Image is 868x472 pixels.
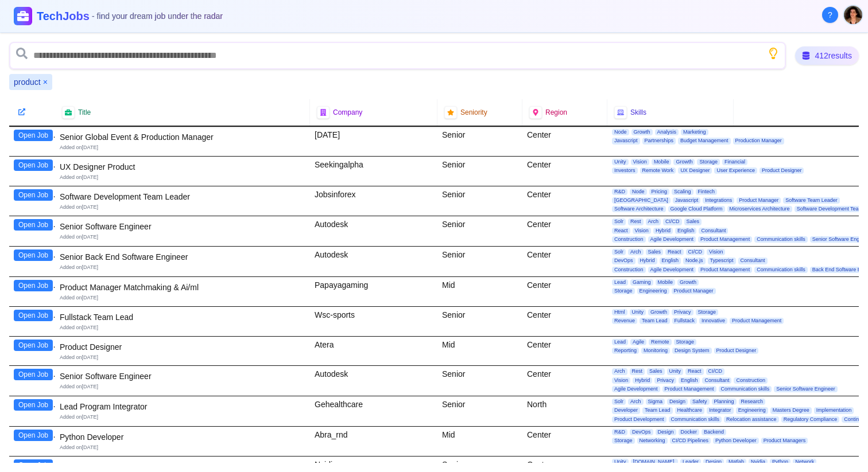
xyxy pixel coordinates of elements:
span: Solr [612,399,626,405]
button: Open Job [14,159,53,171]
span: Sales [646,249,664,255]
span: Budget Management [678,138,731,144]
div: Mid [437,277,522,306]
span: Node [612,129,629,135]
span: Growth [673,159,695,165]
span: Product Management [730,318,784,324]
button: Open Job [14,369,53,380]
span: Lead [612,339,628,345]
span: Region [545,108,567,117]
span: Vision [633,228,651,234]
div: Added on [DATE] [60,383,305,391]
div: Added on [DATE] [60,204,305,211]
div: Senior [437,247,522,276]
span: Engineering [637,288,669,294]
span: Healthcare [675,407,705,414]
span: Production Manager [733,138,784,144]
button: Open Job [14,459,53,471]
div: UX Designer Product [60,161,305,173]
span: Seniority [460,108,487,117]
span: English [660,258,681,264]
div: Center [522,247,607,276]
span: Team Lead [642,407,673,414]
span: Rest [628,219,644,225]
span: Communication skills [754,267,808,273]
span: Agile [630,339,646,345]
span: Company [333,108,362,117]
span: Safety [690,399,710,405]
div: Added on [DATE] [60,294,305,302]
div: Added on [DATE] [60,414,305,421]
span: Unity [630,309,646,315]
div: Added on [DATE] [60,264,305,271]
span: Design [703,459,724,465]
span: Design System [672,348,712,354]
div: Jobsinforex [310,186,437,216]
div: Senior Back End Software Engineer [60,251,305,263]
div: Autodesk [310,216,437,246]
div: Center [522,366,607,396]
span: Growth [631,129,653,135]
div: Senior [437,307,522,336]
span: Leader [680,459,701,465]
span: Nvidia [749,459,768,465]
div: Center [522,216,607,246]
span: Software Architecture [612,206,666,212]
span: Html [612,309,627,315]
span: R&D [612,429,627,435]
span: Engineering [736,407,768,414]
span: Vision [631,159,649,165]
span: Implementation [814,407,854,414]
span: Title [78,108,91,117]
span: Pricing [649,189,670,195]
span: Solr [612,249,626,255]
span: CI/CD [663,219,682,225]
span: Growth [648,309,669,315]
span: Unity [612,159,629,165]
span: English [679,377,700,384]
span: Monitoring [641,348,670,354]
span: Product Managers [761,438,808,444]
span: Planning [712,399,737,405]
span: Construction [612,236,646,243]
span: Research [739,399,766,405]
div: Product Manager Matchmaking & Ai/ml [60,282,305,293]
span: Node.js [683,258,706,264]
span: Construction [734,377,768,384]
span: Partnerships [642,138,676,144]
div: Senior [437,186,522,216]
span: CI/CD [706,368,725,375]
span: [GEOGRAPHIC_DATA] [612,197,671,204]
span: DevOps [612,258,635,264]
span: ? [828,9,832,21]
div: Senior [437,396,522,426]
span: Javascript [612,138,640,144]
span: Fullstack [672,318,697,324]
button: Open Job [14,430,53,441]
div: Senior Global Event & Production Manager [60,131,305,143]
span: Storage [674,339,697,345]
div: Center [522,127,607,156]
div: Abra_rnd [310,427,437,456]
span: Construction [612,267,646,273]
div: 412 results [795,46,859,65]
span: React [665,249,684,255]
span: Consultant [738,258,768,264]
span: Typescript [708,258,736,264]
span: Consultant [699,228,728,234]
span: Product Management [698,236,752,243]
div: North [522,396,607,426]
button: About Techjobs [822,7,838,23]
span: Product Designer [714,348,759,354]
span: Unity [667,368,684,375]
div: Senior Software Engineer [60,221,305,232]
span: Communication skills [669,416,722,423]
span: Google Cloud Platform [668,206,725,212]
div: Papayagaming [310,277,437,306]
button: Open Job [14,189,53,201]
span: Product Management [698,267,752,273]
button: User menu [843,5,863,25]
span: Mobile [656,279,676,286]
button: Open Job [14,340,53,351]
span: Design [656,429,676,435]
